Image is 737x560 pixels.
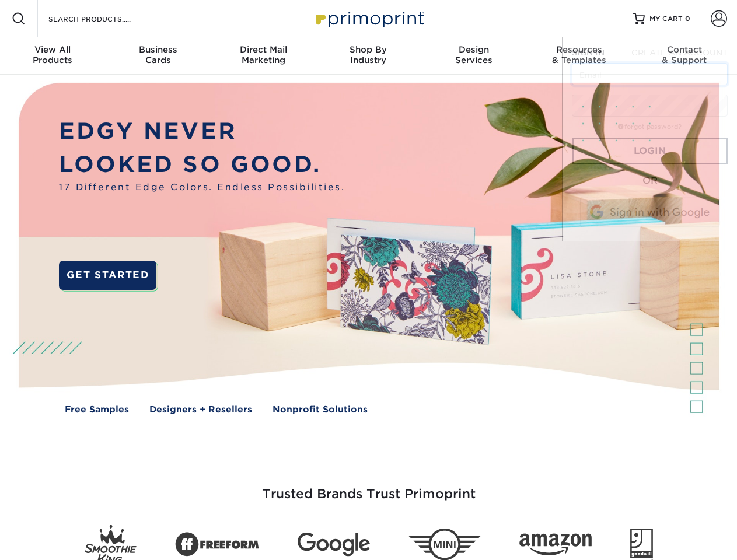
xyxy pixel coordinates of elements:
h3: Trusted Brands Trust Primoprint [27,459,710,516]
span: Resources [526,44,631,55]
a: Free Samples [65,403,129,416]
span: Direct Mail [211,44,316,55]
span: Shop By [316,44,421,55]
a: Resources& Templates [526,37,631,75]
a: Designers + Resellers [149,403,252,416]
iframe: Google Customer Reviews [3,524,99,556]
img: Amazon [519,534,592,556]
img: Google [298,533,370,556]
div: Marketing [211,44,316,65]
span: MY CART [649,14,683,24]
div: Services [421,44,526,65]
img: Primoprint [310,6,427,31]
span: Business [105,44,210,55]
input: Email [572,63,728,85]
span: CREATE AN ACCOUNT [631,48,728,57]
div: & Templates [526,44,631,65]
input: SEARCH PRODUCTS..... [47,12,161,26]
a: GET STARTED [59,261,156,290]
a: Login [572,138,728,164]
span: SIGN IN [572,48,605,57]
a: Nonprofit Solutions [273,403,368,416]
img: Goodwill [630,528,653,560]
a: BusinessCards [105,37,210,75]
a: Shop ByIndustry [316,37,421,75]
div: OR [572,174,728,188]
span: 0 [685,15,690,23]
div: Industry [316,44,421,65]
span: Design [421,44,526,55]
span: 17 Different Edge Colors. Endless Possibilities. [59,181,345,194]
a: Direct MailMarketing [211,37,316,75]
p: LOOKED SO GOOD. [59,148,345,181]
p: EDGY NEVER [59,115,345,148]
a: DesignServices [421,37,526,75]
a: forgot password? [618,123,682,131]
div: Cards [105,44,210,65]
